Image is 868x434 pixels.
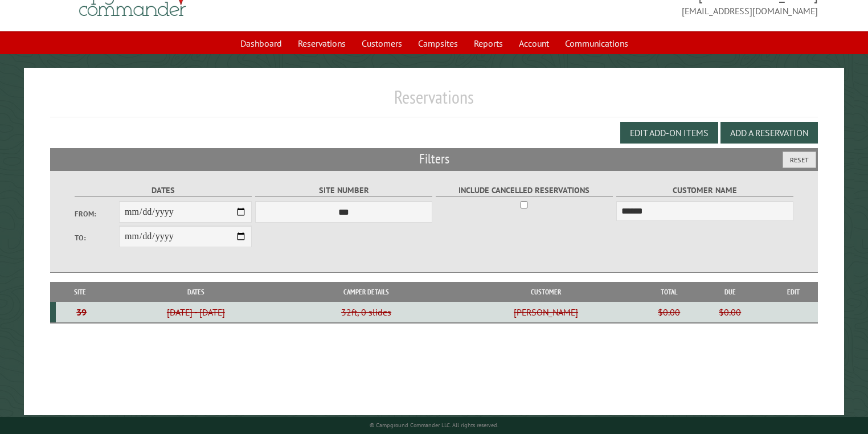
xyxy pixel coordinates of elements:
[60,306,103,318] div: 39
[768,282,818,302] th: Edit
[467,32,510,54] a: Reports
[411,32,465,54] a: Campsites
[646,282,692,302] th: Total
[692,282,768,302] th: Due
[445,282,646,302] th: Customer
[75,208,119,219] label: From:
[291,32,353,54] a: Reservations
[56,282,105,302] th: Site
[370,421,498,429] small: © Campground Commander LLC. All rights reserved.
[255,184,432,197] label: Site Number
[620,122,718,144] button: Edit Add-on Items
[105,282,287,302] th: Dates
[436,184,613,197] label: Include Cancelled Reservations
[692,302,768,323] td: $0.00
[75,184,252,197] label: Dates
[616,184,793,197] label: Customer Name
[720,122,818,144] button: Add a Reservation
[445,302,646,323] td: [PERSON_NAME]
[558,32,635,54] a: Communications
[75,232,119,243] label: To:
[512,32,556,54] a: Account
[355,32,409,54] a: Customers
[234,32,289,54] a: Dashboard
[50,86,818,117] h1: Reservations
[50,148,818,170] h2: Filters
[783,152,816,168] button: Reset
[107,306,285,318] div: [DATE] - [DATE]
[287,302,446,323] td: 32ft, 0 slides
[287,282,446,302] th: Camper Details
[646,302,692,323] td: $0.00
